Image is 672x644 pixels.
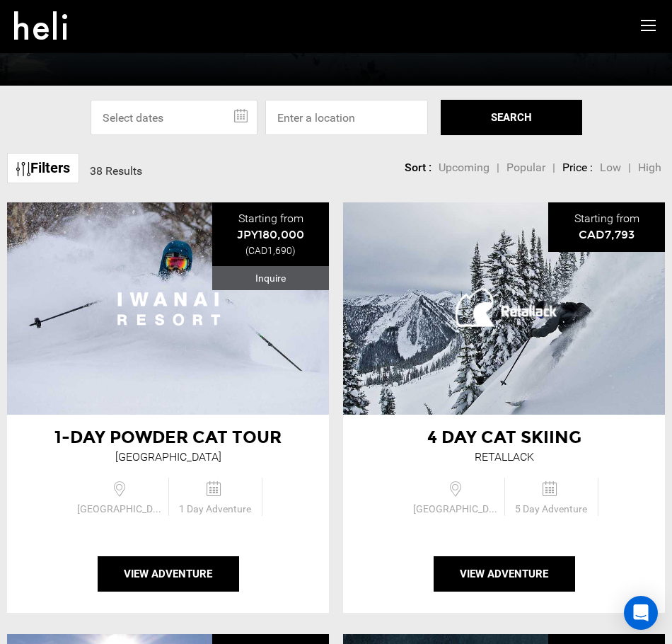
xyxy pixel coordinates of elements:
[439,161,489,174] span: Upcoming
[169,502,262,516] span: 1 Day Adventure
[7,153,79,183] a: Filters
[579,228,635,241] span: CAD7,793
[574,212,639,225] span: Starting from
[497,160,499,176] li: |
[16,162,30,176] img: btn-icon.svg
[237,228,304,241] span: JPY180,000
[427,427,581,447] span: 4 Day Cat Skiing
[434,556,575,592] button: View Adventure
[54,427,282,447] span: 1-Day Powder CAT Tour
[624,596,658,630] div: Open Intercom Messenger
[475,449,534,466] div: Retallack
[638,161,661,174] span: High
[506,161,545,174] span: Popular
[212,266,329,290] div: Inquire
[552,160,555,176] li: |
[628,160,631,176] li: |
[451,263,557,355] img: images
[90,164,142,178] span: 38 Results
[115,263,221,355] img: images
[405,160,431,176] li: Sort :
[410,502,504,516] span: [GEOGRAPHIC_DATA]
[505,502,598,516] span: 5 Day Adventure
[265,100,428,135] input: Enter a location
[441,100,582,135] button: SEARCH
[74,502,168,516] span: [GEOGRAPHIC_DATA]
[600,161,621,174] span: Low
[562,160,593,176] li: Price :
[245,245,296,256] span: (CAD1,690)
[238,212,303,225] span: Starting from
[91,100,257,135] input: Select dates
[115,449,221,466] div: [GEOGRAPHIC_DATA]
[98,556,239,592] button: View Adventure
